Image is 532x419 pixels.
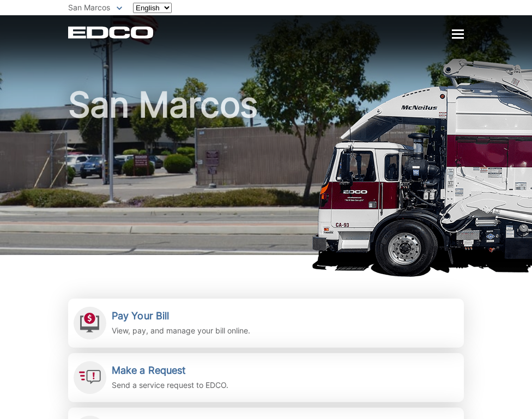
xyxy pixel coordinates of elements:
a: EDCD logo. Return to the homepage. [68,26,155,39]
h1: San Marcos [68,87,464,260]
span: San Marcos [68,3,110,12]
a: Pay Your Bill View, pay, and manage your bill online. [68,299,464,348]
h2: Pay Your Bill [112,310,250,322]
a: Make a Request Send a service request to EDCO. [68,353,464,402]
p: Send a service request to EDCO. [112,379,228,391]
h2: Make a Request [112,365,228,377]
p: View, pay, and manage your bill online. [112,325,250,337]
select: Select a language [133,3,172,13]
